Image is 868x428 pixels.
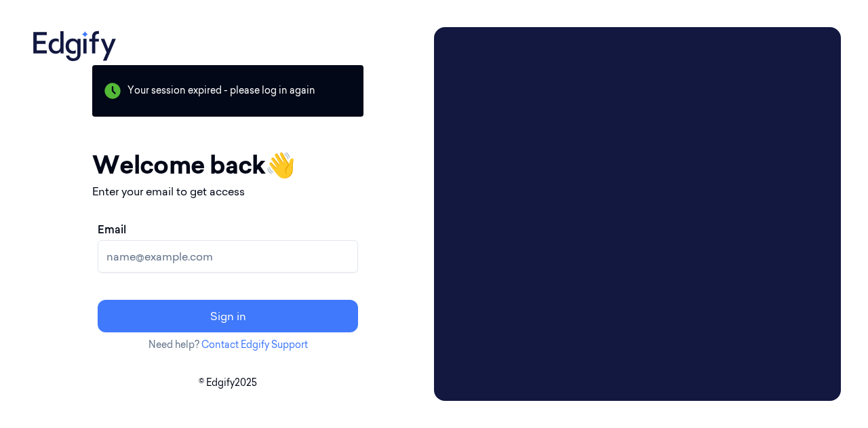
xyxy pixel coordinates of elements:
p: Need help? [92,338,363,352]
label: Email [98,221,126,237]
button: Sign in [98,300,358,332]
div: Your session expired - please log in again [92,65,363,117]
p: © Edgify 2025 [27,376,429,390]
a: Contact Edgify Support [201,338,308,351]
p: Enter your email to get access [92,183,363,199]
input: name@example.com [98,240,358,273]
h1: Welcome back 👋 [92,147,363,183]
